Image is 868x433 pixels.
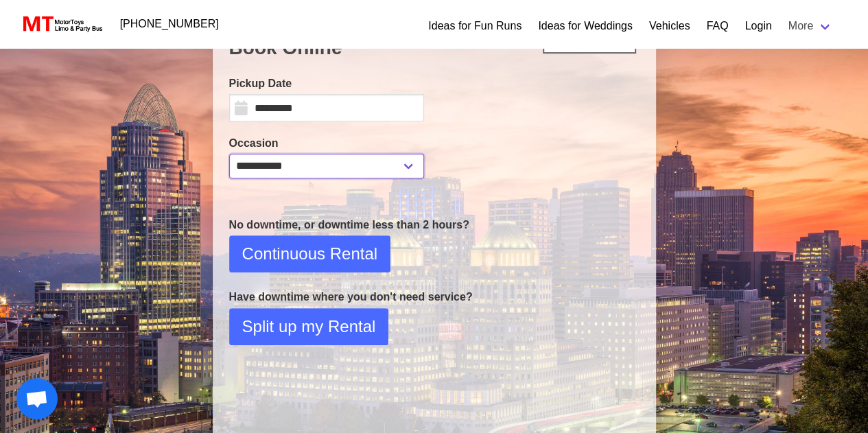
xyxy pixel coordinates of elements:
a: More [780,12,841,40]
button: Split up my Rental [229,308,389,345]
a: [PHONE_NUMBER] [112,10,227,38]
p: Have downtime where you don't need service? [229,289,640,305]
img: MotorToys Logo [19,14,104,34]
a: Vehicles [649,18,690,34]
a: Login [744,18,771,34]
a: Ideas for Weddings [538,18,633,34]
p: No downtime, or downtime less than 2 hours? [229,217,640,233]
span: Split up my Rental [242,314,376,339]
span: Continuous Rental [242,242,377,266]
label: Pickup Date [229,75,424,92]
a: FAQ [706,18,728,34]
div: Open chat [16,378,58,419]
a: Ideas for Fun Runs [428,18,521,34]
label: Occasion [229,135,424,152]
button: Continuous Rental [229,235,390,272]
